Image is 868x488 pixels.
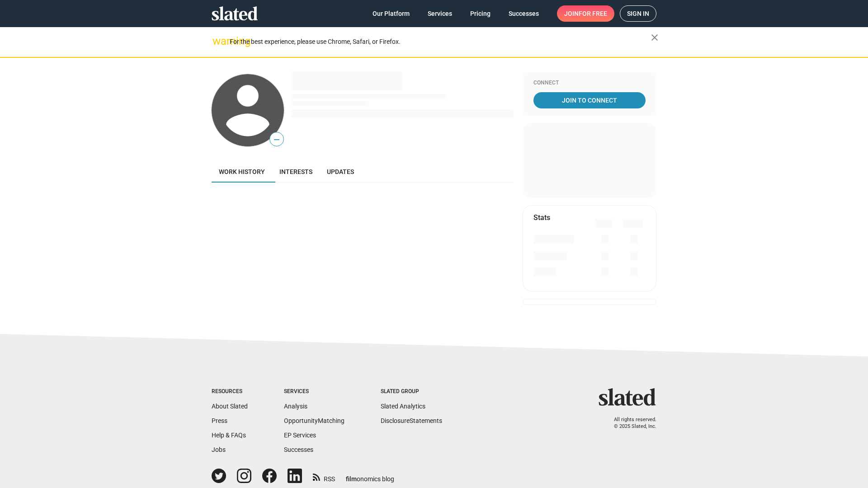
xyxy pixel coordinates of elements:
span: Join To Connect [535,92,644,108]
a: Help & FAQs [212,432,246,439]
a: Joinfor free [557,5,614,22]
a: Press [212,417,227,424]
span: — [270,134,283,145]
a: OpportunityMatching [284,417,344,424]
a: Work history [212,161,272,183]
mat-icon: close [649,32,660,43]
a: filmonomics blog [346,468,394,483]
a: Successes [284,446,313,453]
a: Successes [501,5,546,22]
span: Our Platform [373,5,410,22]
a: Our Platform [365,5,417,22]
div: Slated Group [381,388,442,395]
a: Sign in [620,5,656,22]
span: Successes [509,5,539,22]
a: EP Services [284,432,316,439]
span: Services [428,5,452,22]
mat-icon: warning [212,36,223,47]
a: Pricing [463,5,498,22]
span: Updates [327,168,354,175]
a: Join To Connect [533,92,646,108]
span: film [346,475,357,483]
a: About Slated [212,403,248,410]
span: Sign in [627,6,649,21]
span: Work history [219,168,265,175]
a: RSS [313,469,335,483]
a: Jobs [212,446,226,453]
a: Services [420,5,459,22]
div: Services [284,388,344,395]
span: Join [564,5,607,22]
a: Analysis [284,403,307,410]
mat-card-title: Stats [533,213,550,222]
div: Connect [533,80,646,87]
span: Pricing [470,5,491,22]
a: Interests [272,161,320,183]
div: Resources [212,388,248,395]
p: All rights reserved. © 2025 Slated, Inc. [604,417,656,430]
span: for free [579,5,607,22]
a: Updates [320,161,361,183]
div: For the best experience, please use Chrome, Safari, or Firefox. [230,36,651,48]
span: Interests [279,168,312,175]
a: Slated Analytics [381,403,425,410]
a: DisclosureStatements [381,417,442,424]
